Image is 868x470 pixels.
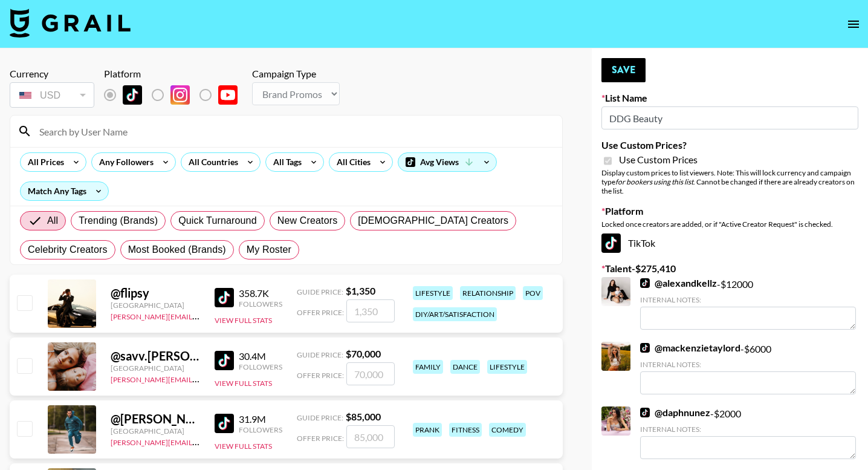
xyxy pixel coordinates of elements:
[460,286,516,300] div: relationship
[239,299,282,308] div: Followers
[487,360,527,374] div: lifestyle
[619,154,698,166] span: Use Custom Prices
[398,153,496,171] div: Avg Views
[297,287,343,296] span: Guide Price:
[346,299,395,322] input: 1,350
[21,153,66,171] div: All Prices
[523,286,543,300] div: pov
[128,243,226,257] span: Most Booked (Brands)
[218,85,238,105] img: YouTube
[111,364,200,373] div: [GEOGRAPHIC_DATA]
[239,287,282,299] div: 358.7K
[413,286,453,300] div: lifestyle
[297,350,343,359] span: Guide Price:
[297,413,343,422] span: Guide Price:
[640,406,710,419] a: @daphnunez
[92,153,156,171] div: Any Followers
[277,214,338,228] span: New Creators
[178,214,257,228] span: Quick Turnaround
[47,214,58,228] span: All
[601,58,646,82] button: Save
[239,413,282,425] div: 31.9M
[28,243,108,257] span: Celebrity Creators
[111,301,200,310] div: [GEOGRAPHIC_DATA]
[239,350,282,362] div: 30.4M
[215,351,234,370] img: TikTok
[215,442,272,451] button: View Full Stats
[449,423,482,437] div: fitness
[215,316,272,325] button: View Full Stats
[215,379,272,388] button: View Full Stats
[489,423,526,437] div: comedy
[21,182,108,200] div: Match Any Tags
[450,360,480,374] div: dance
[413,307,497,321] div: diy/art/satisfaction
[640,278,650,288] img: TikTok
[358,214,508,228] span: [DEMOGRAPHIC_DATA] Creators
[601,220,858,229] div: Locked once creators are added, or if "Active Creator Request" is checked.
[601,233,621,253] img: TikTok
[111,348,200,364] div: @ savv.[PERSON_NAME]
[111,373,290,384] a: [PERSON_NAME][EMAIL_ADDRESS][DOMAIN_NAME]
[181,153,241,171] div: All Countries
[601,92,858,104] label: List Name
[601,139,858,151] label: Use Custom Prices?
[111,426,200,436] div: [GEOGRAPHIC_DATA]
[640,277,717,289] a: @alexandkellz
[413,360,443,374] div: family
[601,168,858,195] div: Display custom prices to list viewers. Note: This will lock currency and campaign type . Cannot b...
[640,277,856,330] div: - $ 12000
[111,286,200,301] div: @ flipsy
[111,436,290,447] a: [PERSON_NAME][EMAIL_ADDRESS][DOMAIN_NAME]
[601,233,858,253] div: TikTok
[10,80,94,110] div: Currency is locked to USD
[640,406,856,459] div: - $ 2000
[111,411,200,426] div: @ [PERSON_NAME].[PERSON_NAME]
[239,425,282,434] div: Followers
[640,408,650,417] img: TikTok
[346,285,375,296] strong: $ 1,350
[329,153,373,171] div: All Cities
[297,434,344,443] span: Offer Price:
[640,295,856,304] div: Internal Notes:
[841,12,866,36] button: open drawer
[297,371,344,380] span: Offer Price:
[170,85,190,105] img: Instagram
[615,177,693,186] em: for bookers using this list
[640,342,856,394] div: - $ 6000
[640,342,740,354] a: @mackenzietaylord
[346,425,395,448] input: 85,000
[640,343,650,353] img: TikTok
[601,263,858,275] label: Talent - $ 275,410
[252,68,340,80] div: Campaign Type
[123,85,142,105] img: TikTok
[104,82,247,108] div: List locked to TikTok.
[215,414,234,433] img: TikTok
[79,214,158,228] span: Trending (Brands)
[346,411,381,422] strong: $ 85,000
[640,360,856,369] div: Internal Notes:
[247,243,291,257] span: My Roster
[346,362,395,385] input: 70,000
[413,423,442,437] div: prank
[104,68,247,80] div: Platform
[239,362,282,371] div: Followers
[10,8,131,38] img: Grail Talent
[32,122,555,141] input: Search by User Name
[601,205,858,217] label: Platform
[215,288,234,307] img: TikTok
[297,308,344,317] span: Offer Price:
[10,68,94,80] div: Currency
[640,425,856,434] div: Internal Notes:
[266,153,304,171] div: All Tags
[111,310,290,321] a: [PERSON_NAME][EMAIL_ADDRESS][DOMAIN_NAME]
[346,348,381,359] strong: $ 70,000
[12,85,92,106] div: USD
